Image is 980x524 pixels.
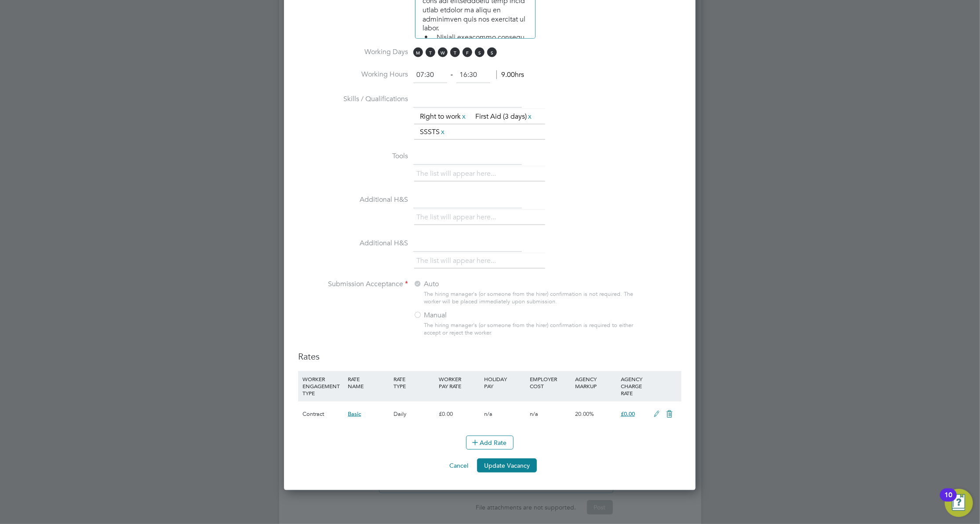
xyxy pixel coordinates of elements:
span: Basic [348,410,361,418]
input: 08:00 [413,67,447,83]
span: 9.00hrs [496,70,524,79]
div: EMPLOYER COST [528,371,573,394]
div: AGENCY MARKUP [573,371,618,394]
a: x [527,111,533,122]
label: Auto [413,280,523,289]
div: WORKER ENGAGEMENT TYPE [300,371,346,401]
label: Manual [413,311,523,320]
button: Cancel [442,458,475,473]
div: RATE NAME [346,371,391,394]
span: T [450,47,460,57]
div: RATE TYPE [391,371,437,394]
span: S [475,47,485,57]
button: Add Rate [466,436,514,450]
div: £0.00 [437,401,482,427]
div: Daily [391,401,437,427]
span: n/a [485,410,493,418]
label: Working Days [298,47,408,57]
label: Tools [298,152,408,161]
button: Update Vacancy [477,458,537,473]
span: M [413,47,423,57]
div: WORKER PAY RATE [437,371,482,394]
span: F [463,47,472,57]
h3: Rates [298,351,681,362]
span: 20.00% [575,410,594,418]
a: x [461,111,467,122]
span: £0.00 [621,410,635,418]
span: S [487,47,497,57]
div: 10 [944,495,952,506]
li: SSSTS [416,126,449,138]
span: W [438,47,448,57]
a: x [440,126,446,138]
button: Open Resource Center, 10 new notifications [945,489,973,517]
li: The list will appear here... [416,211,499,223]
li: The list will appear here... [416,168,499,180]
label: Submission Acceptance [298,280,408,289]
span: n/a [530,410,538,418]
input: 17:00 [456,67,490,83]
span: T [426,47,435,57]
label: Working Hours [298,70,408,79]
label: Skills / Qualifications [298,95,408,104]
div: The hiring manager's (or someone from the hirer) confirmation is required to either accept or rej... [424,322,638,337]
div: The hiring manager's (or someone from the hirer) confirmation is not required. The worker will be... [424,291,638,306]
span: ‐ [449,70,455,79]
label: Additional H&S [298,195,408,204]
div: HOLIDAY PAY [482,371,528,394]
li: Right to work [416,111,470,123]
li: First Aid (3 days) [472,111,536,123]
label: Additional H&S [298,239,408,248]
div: AGENCY CHARGE RATE [619,371,649,401]
div: Contract [300,401,346,427]
li: The list will appear here... [416,255,499,267]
